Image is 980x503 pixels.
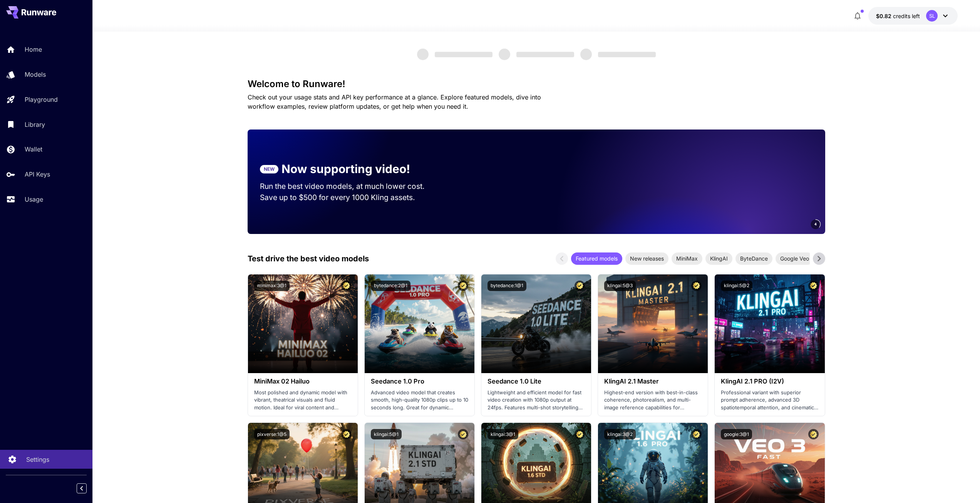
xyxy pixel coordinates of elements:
div: KlingAI [705,252,732,265]
h3: Seedance 1.0 Pro [371,378,468,385]
button: klingai:5@2 [721,281,752,291]
span: Featured models [571,254,622,262]
p: Professional variant with superior prompt adherence, advanced 3D spatiotemporal attention, and ci... [721,389,818,412]
h3: KlingAI 2.1 Master [604,378,702,385]
button: Certified Model – Vetted for best performance and includes a commercial license. [808,429,819,439]
span: Google Veo [776,254,814,262]
h3: Welcome to Runware! [248,79,825,89]
span: ByteDance [735,254,772,262]
button: Certified Model – Vetted for best performance and includes a commercial license. [575,429,585,439]
p: Usage [25,195,43,204]
button: Certified Model – Vetted for best performance and includes a commercial license. [808,281,819,291]
p: NEW [264,166,275,173]
button: Certified Model – Vetted for best performance and includes a commercial license. [458,281,468,291]
img: alt [248,274,358,373]
p: Library [25,120,45,129]
p: Save up to $500 for every 1000 Kling assets. [260,192,439,203]
span: 4 [814,221,817,227]
p: Playground [25,95,58,104]
p: API Keys [25,170,50,179]
span: MiniMax [672,254,702,262]
p: Test drive the best video models [248,253,369,264]
p: Home [25,45,42,54]
p: Lightweight and efficient model for fast video creation with 1080p output at 24fps. Features mult... [487,389,585,412]
div: SL [926,10,938,22]
p: Settings [26,455,49,464]
h3: MiniMax 02 Hailuo [254,378,352,385]
p: Models [25,70,46,79]
button: Certified Model – Vetted for best performance and includes a commercial license. [691,281,702,291]
div: ByteDance [735,252,772,265]
span: New releases [625,254,668,262]
img: alt [715,274,824,373]
p: Wallet [25,145,42,154]
span: KlingAI [705,254,732,262]
span: credits left [893,13,920,19]
button: klingai:3@2 [604,429,636,439]
button: $0.8214SL [868,7,958,25]
img: alt [598,274,708,373]
button: pixverse:1@5 [254,429,290,439]
span: $0.82 [876,13,893,19]
span: Check out your usage stats and API key performance at a glance. Explore featured models, dive int... [248,93,541,110]
button: bytedance:1@1 [487,281,526,291]
button: Certified Model – Vetted for best performance and includes a commercial license. [341,281,352,291]
p: Most polished and dynamic model with vibrant, theatrical visuals and fluid motion. Ideal for vira... [254,389,352,412]
img: alt [481,274,591,373]
div: Google Veo [776,252,814,265]
button: minimax:3@1 [254,281,290,291]
p: Now supporting video! [281,160,410,178]
div: MiniMax [672,252,702,265]
button: klingai:3@1 [487,429,518,439]
button: Certified Model – Vetted for best performance and includes a commercial license. [691,429,702,439]
button: Certified Model – Vetted for best performance and includes a commercial license. [575,281,585,291]
p: Run the best video models, at much lower cost. [260,181,439,192]
div: Collapse sidebar [82,481,92,495]
div: New releases [625,252,668,265]
h3: Seedance 1.0 Lite [487,378,585,385]
img: alt [365,274,474,373]
button: Collapse sidebar [77,483,87,493]
button: google:3@1 [721,429,752,439]
p: Advanced video model that creates smooth, high-quality 1080p clips up to 10 seconds long. Great f... [371,389,468,412]
button: bytedance:2@1 [371,281,410,291]
button: Certified Model – Vetted for best performance and includes a commercial license. [458,429,468,439]
button: klingai:5@3 [604,281,636,291]
button: Certified Model – Vetted for best performance and includes a commercial license. [341,429,352,439]
p: Highest-end version with best-in-class coherence, photorealism, and multi-image reference capabil... [604,389,702,412]
button: klingai:5@1 [371,429,402,439]
div: $0.8214 [876,12,920,20]
h3: KlingAI 2.1 PRO (I2V) [721,378,818,385]
div: Featured models [571,252,622,265]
